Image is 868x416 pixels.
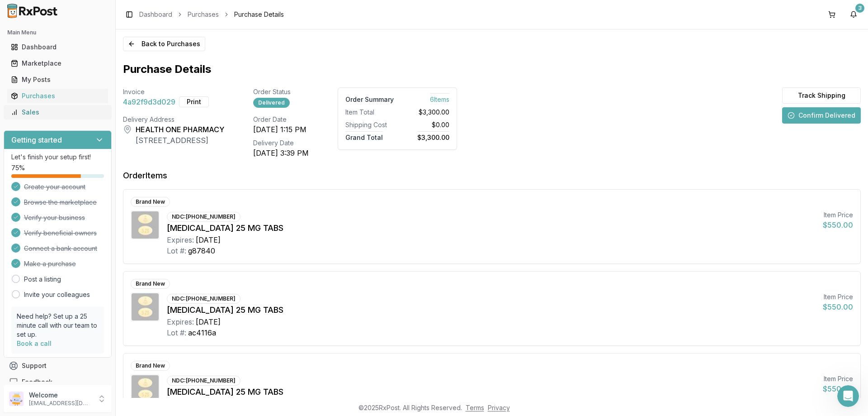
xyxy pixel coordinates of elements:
[4,105,112,120] button: Sales
[132,293,159,320] img: Jardiance 25 MG TABS
[782,107,861,124] button: Confirm Delivered
[345,131,383,141] span: Grand Total
[188,10,219,19] a: Purchases
[196,234,221,245] div: [DATE]
[139,10,284,19] nav: breadcrumb
[4,56,112,71] button: Marketplace
[7,29,108,36] h2: Main Menu
[401,108,449,117] div: $3,300.00
[123,96,175,107] span: 4a92f9d3d029
[253,124,309,135] div: [DATE] 1:15 PM
[253,139,309,148] div: Delivery Date
[29,391,92,400] p: Welcome
[823,301,853,312] div: $550.00
[123,115,224,124] div: Delivery Address
[823,210,853,220] div: Item Price
[7,39,108,55] a: Dashboard
[188,245,215,256] div: g87840
[253,115,309,124] div: Order Date
[4,358,112,374] button: Support
[29,400,92,407] p: [EMAIL_ADDRESS][DOMAIN_NAME]
[253,98,290,108] div: Delivered
[855,4,864,13] div: 3
[167,245,186,256] div: Lot #:
[823,374,853,383] div: Item Price
[139,10,172,19] a: Dashboard
[11,91,104,100] div: Purchases
[401,120,449,129] div: $0.00
[123,62,861,77] h1: Purchase Details
[253,148,309,158] div: [DATE] 3:39 PM
[22,378,52,387] span: Feedback
[132,211,159,239] img: Jardiance 25 MG TABS
[136,135,224,146] div: [STREET_ADDRESS]
[24,244,97,253] span: Connect a bank account
[24,213,85,222] span: Verify your business
[17,339,52,347] a: Book a call
[4,72,112,87] button: My Posts
[167,212,241,222] div: NDC: [PHONE_NUMBER]
[345,95,394,104] div: Order Summary
[167,376,241,386] div: NDC: [PHONE_NUMBER]
[24,198,97,207] span: Browse the marketplace
[167,386,816,398] div: [MEDICAL_DATA] 25 MG TABS
[24,275,61,284] a: Post a listing
[123,87,224,96] div: Invoice
[823,220,853,230] div: $550.00
[782,87,861,104] button: Track Shipping
[167,234,194,245] div: Expires:
[132,375,159,402] img: Jardiance 25 MG TABS
[131,279,170,289] div: Brand New
[846,7,861,22] button: 3
[179,96,209,107] button: Print
[17,312,99,339] p: Need help? Set up a 25 minute call with our team to set up.
[136,124,224,135] div: HEALTH ONE PHARMACY
[7,88,108,104] a: Purchases
[4,4,61,18] img: RxPost Logo
[345,108,394,117] div: Item Total
[24,290,90,299] a: Invite your colleagues
[345,120,394,129] div: Shipping Cost
[188,327,216,338] div: ac4116a
[4,89,112,103] button: Purchases
[167,304,816,316] div: [MEDICAL_DATA] 25 MG TABS
[417,131,449,141] span: $3,300.00
[24,259,76,268] span: Make a purchase
[7,55,108,72] a: Marketplace
[466,404,484,411] a: Terms
[7,104,108,120] a: Sales
[11,163,25,172] span: 75 %
[11,59,104,68] div: Marketplace
[11,43,104,52] div: Dashboard
[24,182,85,191] span: Create your account
[24,229,97,238] span: Verify beneficial owners
[131,197,170,207] div: Brand New
[167,327,186,338] div: Lot #:
[4,374,112,390] button: Feedback
[823,383,853,394] div: $550.00
[823,292,853,301] div: Item Price
[7,72,108,88] a: My Posts
[9,392,24,406] img: User avatar
[131,361,170,371] div: Brand New
[11,75,104,84] div: My Posts
[123,37,205,51] button: Back to Purchases
[11,153,104,162] p: Let's finish your setup first!
[167,222,816,234] div: [MEDICAL_DATA] 25 MG TABS
[167,294,241,304] div: NDC: [PHONE_NUMBER]
[234,10,284,19] span: Purchase Details
[253,87,309,96] div: Order Status
[488,404,510,411] a: Privacy
[167,316,194,327] div: Expires:
[123,169,167,182] div: Order Items
[11,134,62,145] h3: Getting started
[11,108,104,117] div: Sales
[837,385,859,407] iframe: Intercom live chat
[196,316,221,327] div: [DATE]
[430,93,449,103] span: 6 Item s
[4,40,112,54] button: Dashboard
